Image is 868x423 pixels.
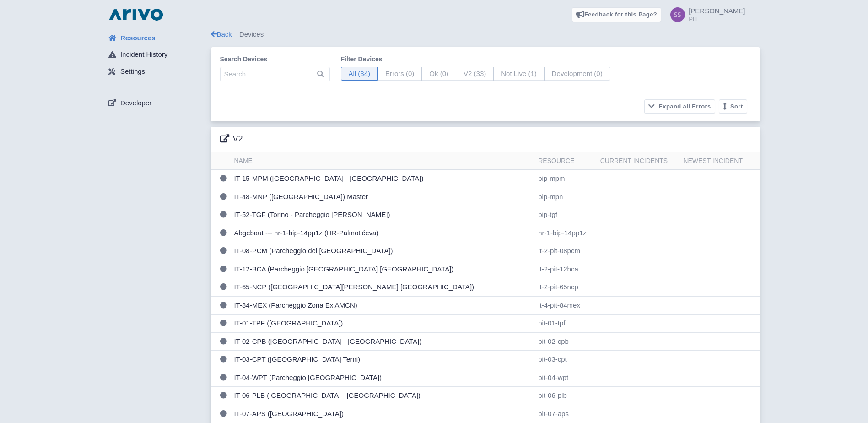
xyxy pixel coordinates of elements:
td: IT-84-MEX (Parcheggio Zona Ex AMCN) [231,296,535,315]
span: Settings [120,66,145,77]
small: PIT [689,16,745,22]
td: hr-1-bip-14pp1z [534,224,596,242]
a: Back [211,30,232,38]
td: pit-04-wpt [534,369,596,387]
td: IT-06-PLB ([GEOGRAPHIC_DATA] - [GEOGRAPHIC_DATA]) [231,387,535,405]
a: Incident History [101,46,211,64]
label: Search Devices [220,54,330,64]
td: IT-07-APS ([GEOGRAPHIC_DATA]) [231,405,535,423]
td: bip-tgf [534,206,596,224]
td: pit-02-cpb [534,332,596,351]
a: Developer [101,94,211,112]
td: IT-48-MNP ([GEOGRAPHIC_DATA]) Master [231,188,535,206]
td: IT-12-BCA (Parcheggio [GEOGRAPHIC_DATA] [GEOGRAPHIC_DATA]) [231,260,535,278]
span: Developer [120,98,151,108]
span: Development (0) [544,67,610,81]
th: Name [231,152,535,170]
a: Feedback for this Page? [572,7,662,22]
td: IT-08-PCM (Parcheggio del [GEOGRAPHIC_DATA]) [231,242,535,260]
td: IT-03-CPT ([GEOGRAPHIC_DATA] Terni) [231,351,535,369]
a: [PERSON_NAME] PIT [665,7,745,22]
td: pit-03-cpt [534,351,596,369]
h3: V2 [220,134,243,144]
th: Newest Incident [679,152,760,170]
img: logo [107,7,165,22]
td: pit-01-tpf [534,315,596,333]
label: Filter Devices [341,54,610,64]
td: it-4-pit-84mex [534,296,596,315]
td: IT-52-TGF (Torino - Parcheggio [PERSON_NAME]) [231,206,535,224]
td: bip-mpm [534,170,596,188]
th: Resource [534,152,596,170]
span: All (34) [341,67,378,81]
span: [PERSON_NAME] [689,7,745,15]
span: Incident History [120,49,167,60]
td: it-2-pit-65ncp [534,278,596,297]
span: Errors (0) [377,67,422,81]
a: Settings [101,63,211,81]
button: Expand all Errors [644,99,715,114]
td: IT-15-MPM ([GEOGRAPHIC_DATA] - [GEOGRAPHIC_DATA]) [231,170,535,188]
td: Abgebaut --- hr-1-bip-14pp1z (HR-Palmotićeva) [231,224,535,242]
td: IT-01-TPF ([GEOGRAPHIC_DATA]) [231,315,535,333]
td: IT-04-WPT (Parcheggio [GEOGRAPHIC_DATA]) [231,369,535,387]
td: pit-06-plb [534,387,596,405]
td: pit-07-aps [534,405,596,423]
div: Devices [211,29,760,40]
td: IT-65-NCP ([GEOGRAPHIC_DATA][PERSON_NAME] [GEOGRAPHIC_DATA]) [231,278,535,297]
td: bip-mpn [534,188,596,206]
button: Sort [719,99,747,114]
span: V2 (33) [456,67,494,81]
span: Not Live (1) [493,67,545,81]
td: it-2-pit-12bca [534,260,596,278]
td: IT-02-CPB ([GEOGRAPHIC_DATA] - [GEOGRAPHIC_DATA]) [231,332,535,351]
input: Search… [220,67,330,81]
span: Ok (0) [421,67,456,81]
th: Current Incidents [597,152,680,170]
td: it-2-pit-08pcm [534,242,596,260]
span: Resources [120,33,156,43]
a: Resources [101,29,211,47]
